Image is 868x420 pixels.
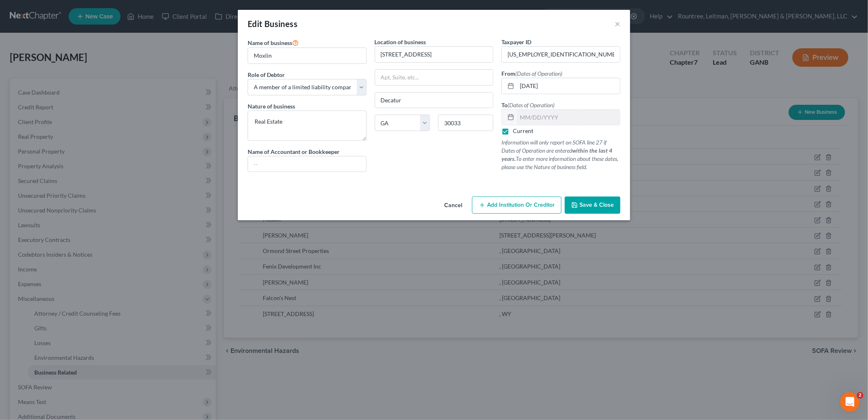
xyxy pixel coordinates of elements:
[264,19,298,29] span: Business
[248,19,263,29] span: Edit
[248,71,285,78] span: Role of Debtor
[501,138,620,171] p: Information will only report on SOFA line 27 if Dates of Operation are entered To enter more info...
[501,69,562,78] label: From
[502,47,620,62] input: #
[472,196,562,214] button: Add Institution Or Creditor
[513,127,533,135] label: Current
[375,93,493,108] input: Enter city...
[375,70,493,85] input: Apt, Suite, etc...
[857,392,864,399] span: 2
[508,102,555,108] span: (Dates of Operation)
[438,197,469,214] button: Cancel
[487,201,555,208] span: Add Institution Or Creditor
[248,147,340,156] label: Name of Accountant or Bookkeeper
[579,201,614,208] span: Save & Close
[248,156,366,172] input: --
[840,392,860,412] iframe: Intercom live chat
[248,48,366,63] input: Enter name...
[501,101,555,109] label: To
[438,115,493,131] input: Enter zip...
[248,39,292,46] span: Name of business
[565,196,620,214] button: Save & Close
[517,78,620,94] input: MM/DD/YYYY
[517,110,620,125] input: MM/DD/YYYY
[515,70,562,77] span: (Dates of Operation)
[248,102,295,111] label: Nature of business
[501,38,531,46] label: Taxpayer ID
[375,38,426,46] label: Location of business
[615,19,620,29] button: ×
[375,47,493,62] input: Enter address...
